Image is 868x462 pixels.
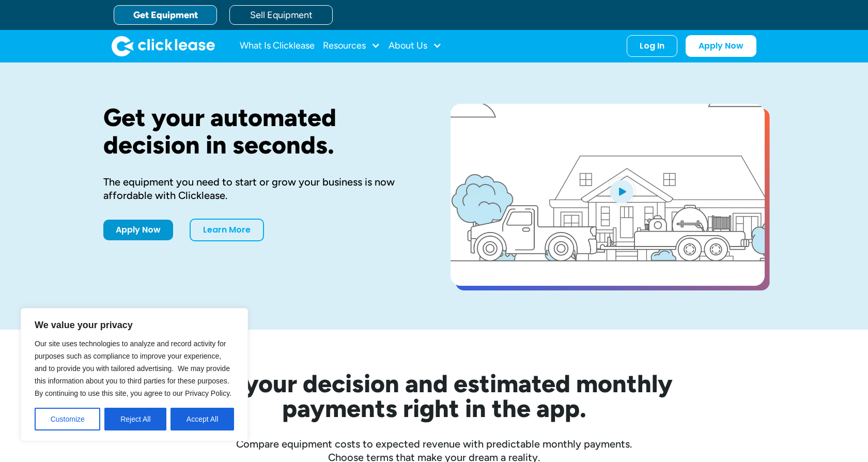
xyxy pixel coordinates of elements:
[21,308,248,441] div: We value your privacy
[104,408,166,430] button: Reject All
[114,5,217,25] a: Get Equipment
[112,36,215,56] a: home
[171,408,234,430] button: Accept All
[103,220,173,240] a: Apply Now
[389,36,442,56] div: About Us
[686,35,756,57] a: Apply Now
[323,36,380,56] div: Resources
[35,319,234,331] p: We value your privacy
[35,408,100,430] button: Customize
[229,5,333,25] a: Sell Equipment
[240,36,315,56] a: What Is Clicklease
[112,36,215,56] img: Clicklease logo
[608,177,636,206] img: Blue play button logo on a light blue circular background
[35,340,231,397] span: Our site uses technologies to analyze and record activity for purposes such as compliance to impr...
[145,371,723,421] h2: See your decision and estimated monthly payments right in the app.
[190,219,264,241] a: Learn More
[640,41,664,51] div: Log In
[451,104,765,286] a: open lightbox
[103,104,417,159] h1: Get your automated decision in seconds.
[103,175,417,202] div: The equipment you need to start or grow your business is now affordable with Clicklease.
